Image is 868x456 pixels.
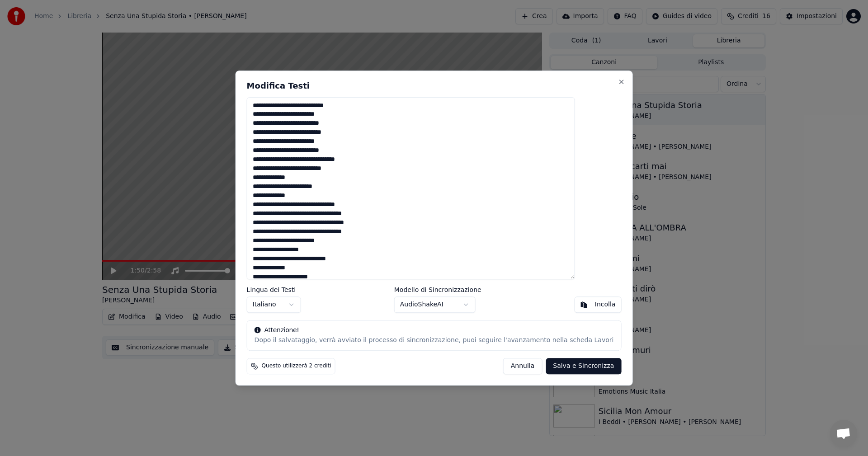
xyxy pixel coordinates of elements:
[595,300,616,309] div: Incolla
[394,287,481,293] label: Modello di Sincronizzazione
[247,287,301,293] label: Lingua dei Testi
[503,358,542,374] button: Annulla
[262,362,331,370] span: Questo utilizzerà 2 crediti
[546,358,621,374] button: Salva e Sincronizza
[255,326,614,335] div: Attenzione!
[247,82,622,90] h2: Modifica Testi
[575,296,622,313] button: Incolla
[255,336,614,345] div: Dopo il salvataggio, verrà avviato il processo di sincronizzazione, puoi seguire l'avanzamento ne...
